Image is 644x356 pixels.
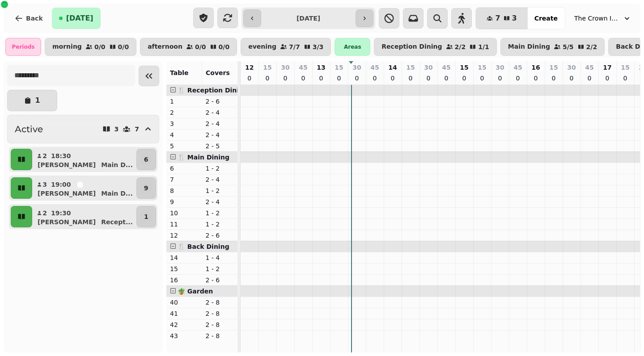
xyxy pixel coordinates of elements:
button: Back [7,8,50,29]
p: 45 [442,63,450,72]
p: 30 [352,63,361,72]
p: 12 [170,231,199,240]
span: 🍴 Main Dining [178,154,229,161]
p: 0 / 0 [118,44,129,50]
p: 30 [496,63,504,72]
p: 1 [35,97,40,104]
p: 7 [170,175,199,184]
p: 30 [567,63,576,72]
p: 2 [170,108,199,117]
button: morning0/00/0 [45,38,136,56]
p: 15 [406,63,415,72]
p: 42 [170,320,199,329]
p: 2 / 2 [586,44,597,50]
p: 2 [42,151,47,160]
span: 🍴 Reception Dining [178,87,248,94]
button: Main Dining5/52/2 [500,38,605,56]
p: 41 [170,309,199,318]
p: 1 [170,97,199,106]
button: Create [527,8,565,29]
p: 5 [170,142,199,151]
button: Active37 [7,115,159,143]
button: 6 [136,149,156,170]
button: afternoon0/00/0 [140,38,237,56]
p: 17 [603,63,611,72]
p: 0 [389,74,396,83]
p: Main D ... [101,189,133,198]
p: 2 - 6 [206,276,234,285]
button: [DATE] [52,8,101,29]
p: 0 [568,74,575,83]
p: 15 [621,63,629,72]
p: 0 / 0 [94,44,106,50]
p: 19:30 [51,209,71,218]
p: 0 [371,74,378,83]
p: Reception Dining [381,43,442,50]
p: 16 [531,63,540,72]
p: 0 [425,74,432,83]
p: 4 [170,130,199,139]
p: 0 [318,74,325,83]
p: 0 [550,74,557,83]
p: Recept ... [101,218,133,226]
p: 30 [281,63,289,72]
h2: Active [15,123,43,135]
span: 🪴 Garden [178,288,213,295]
span: [DATE] [66,15,93,22]
p: 1 - 2 [206,264,234,273]
button: 219:30[PERSON_NAME]Recept... [34,206,135,227]
button: Reception Dining2/21/1 [374,38,496,56]
p: evening [248,43,276,50]
div: Chat Widget [599,313,644,356]
p: 0 [622,74,629,83]
p: 0 [443,74,450,83]
p: 3 [42,180,47,189]
span: 3 [512,15,517,22]
p: 2 - 8 [206,298,234,307]
p: 0 [461,74,468,83]
p: 45 [299,63,307,72]
span: Create [534,15,558,21]
p: [PERSON_NAME] [38,189,96,198]
p: 6 [144,155,148,164]
p: 0 / 0 [219,44,230,50]
button: 319:00[PERSON_NAME]Main D... [34,177,135,199]
p: 1 / 1 [478,44,489,50]
p: 1 - 2 [206,164,234,173]
p: 3 [170,119,199,128]
p: 0 [407,74,414,83]
p: 16 [170,276,199,285]
p: 3 / 3 [313,44,324,50]
p: 15 [478,63,486,72]
p: 14 [388,63,397,72]
div: Areas [335,38,370,56]
p: 2 / 2 [455,44,466,50]
p: 0 [282,74,289,83]
p: 0 [514,74,521,83]
p: Main Dining [508,43,550,50]
p: 15 [263,63,271,72]
p: 14 [170,253,199,262]
p: 15 [460,63,468,72]
p: 2 - 4 [206,197,234,206]
p: 0 / 0 [195,44,206,50]
p: 2 - 5 [206,142,234,151]
p: 1 [144,212,148,221]
span: Back [26,15,43,21]
p: 19:00 [51,180,71,189]
p: 0 [335,74,343,83]
p: 12 [245,63,254,72]
p: 0 [496,74,504,83]
p: 30 [424,63,432,72]
p: 5 / 5 [563,44,574,50]
button: Collapse sidebar [139,66,159,86]
p: 9 [170,197,199,206]
p: Main D ... [101,160,133,169]
p: 0 [264,74,271,83]
p: 6 [170,164,199,173]
p: 10 [170,209,199,218]
button: 1 [7,90,57,111]
button: 218:30[PERSON_NAME]Main D... [34,149,135,170]
p: 45 [585,63,593,72]
p: 2 - 4 [206,175,234,184]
